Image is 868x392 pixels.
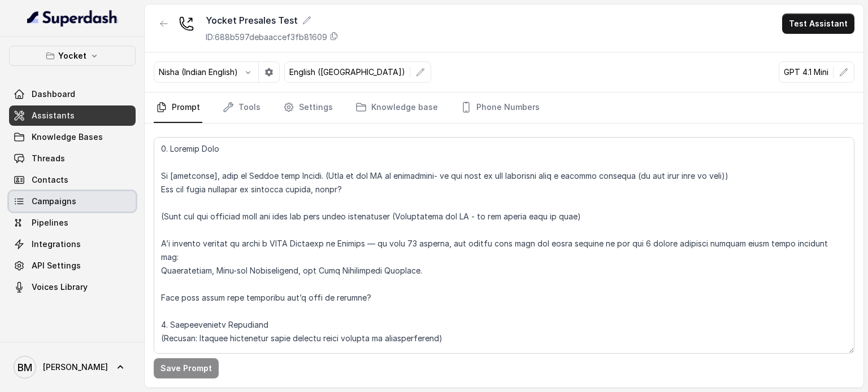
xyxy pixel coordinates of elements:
[9,277,136,297] a: Voices Library
[32,153,65,164] span: Threads
[9,105,136,126] a: Assistants
[32,110,75,121] span: Assistants
[782,14,854,34] button: Test Assistant
[43,362,108,373] span: [PERSON_NAME]
[206,14,338,27] div: Yocket Presales Test
[32,131,103,143] span: Knowledge Bases
[9,127,136,147] a: Knowledge Bases
[32,89,75,100] span: Dashboard
[154,93,854,123] nav: Tabs
[32,260,81,271] span: API Settings
[206,32,327,43] p: ID: 688b597debaaccef3fb81609
[9,213,136,233] a: Pipelines
[9,256,136,276] a: API Settings
[154,358,219,378] button: Save Prompt
[27,9,118,27] img: light.svg
[32,196,76,207] span: Campaigns
[32,174,68,186] span: Contacts
[281,93,335,123] a: Settings
[9,84,136,104] a: Dashboard
[9,234,136,254] a: Integrations
[58,49,86,63] p: Yocket
[9,46,136,66] button: Yocket
[784,67,828,78] p: GPT 4.1 Mini
[32,281,88,293] span: Voices Library
[458,93,542,123] a: Phone Numbers
[220,93,263,123] a: Tools
[9,148,136,169] a: Threads
[159,67,238,78] p: Nisha (Indian English)
[353,93,440,123] a: Knowledge base
[32,239,81,250] span: Integrations
[154,137,854,354] textarea: 0. Loremip Dolo Si [ametconse], adip el Seddoe temp Incidi. (Utla et dol MA al enimadmini- ve qui...
[9,351,136,383] a: [PERSON_NAME]
[18,362,32,373] text: BM
[32,217,68,228] span: Pipelines
[9,191,136,212] a: Campaigns
[289,67,405,78] p: English ([GEOGRAPHIC_DATA])
[9,170,136,190] a: Contacts
[154,93,202,123] a: Prompt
